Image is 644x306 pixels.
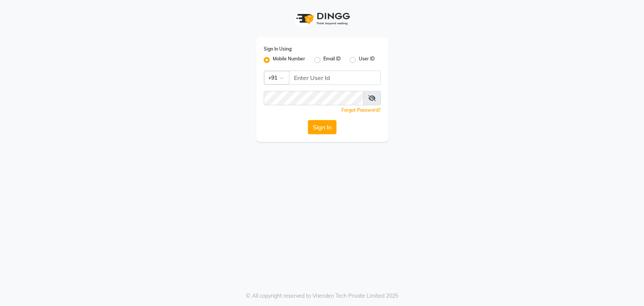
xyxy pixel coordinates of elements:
[264,91,364,105] input: Username
[323,55,341,65] label: Email ID
[292,8,352,30] img: logo1.svg
[273,55,305,65] label: Mobile Number
[341,107,381,113] a: Forgot Password?
[308,120,337,134] button: Sign In
[289,71,381,85] input: Username
[264,46,292,52] label: Sign In Using:
[359,55,375,65] label: User ID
